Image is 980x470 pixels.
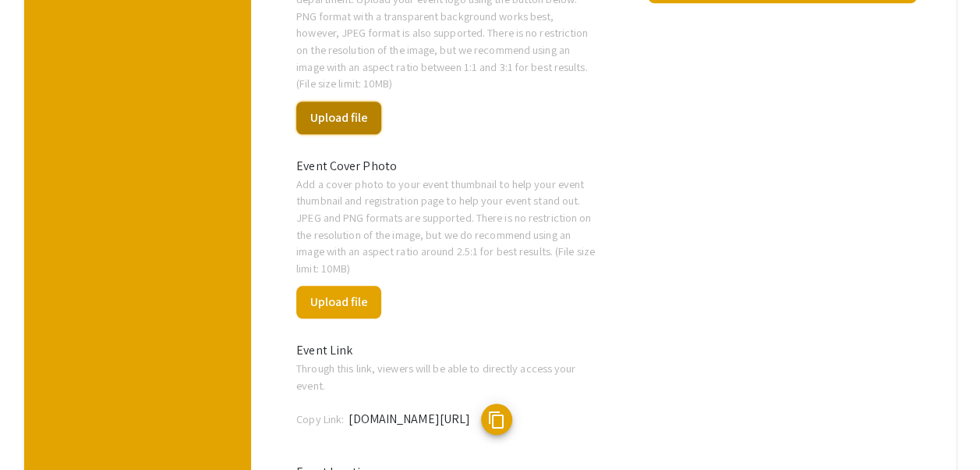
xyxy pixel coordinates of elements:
p: Through this link, viewers will be able to directly access your event. [296,360,597,393]
button: copy submission link button [481,404,512,435]
button: Upload file [296,101,381,134]
button: Upload file [296,286,381,319]
span: done [395,283,433,320]
p: Add a cover photo to your event thumbnail to help your event thumbnail and registration page to h... [296,176,597,277]
div: Event Link [285,341,609,360]
div: Event Cover Photo [285,157,609,176]
iframe: Chat [12,400,66,458]
span: done [395,98,433,136]
span: content_copy [487,411,506,429]
span: Copy Link: [296,411,344,426]
span: [DOMAIN_NAME][URL] [348,411,470,427]
span: Copied! [526,411,568,428]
